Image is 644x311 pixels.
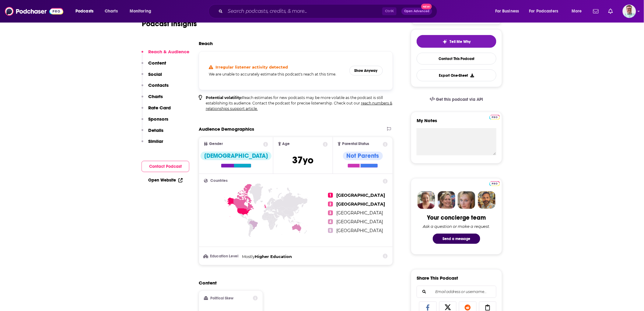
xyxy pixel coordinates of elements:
a: Show notifications dropdown [591,6,601,16]
span: Podcasts [75,7,93,16]
img: tell me why sparkle [443,39,447,44]
button: Social [142,71,162,83]
button: Similar [142,138,163,150]
button: Show profile menu [623,5,636,18]
h5: We are unable to accurately estimate this podcast's reach at this time. [209,72,345,76]
button: Sponsors [142,116,168,127]
h2: Audience Demographics [199,126,254,132]
img: Podchaser - Follow, Share and Rate Podcasts [5,5,63,17]
input: Email address or username... [422,286,491,298]
span: Tell Me Why [450,39,471,44]
span: New [421,4,432,9]
span: 3 [328,210,333,215]
button: Details [142,127,163,139]
h3: Share This Podcast [417,275,458,281]
p: Content [148,60,166,66]
button: open menu [525,6,567,16]
span: Gender [209,142,223,146]
span: Parental Status [342,142,369,146]
b: Potential volatility: [206,95,242,100]
h2: Political Skew [211,296,234,300]
img: Jon Profile [478,191,495,209]
span: Higher Education [255,254,292,259]
button: Contact Podcast [142,161,189,172]
span: 4 [328,219,333,224]
span: [GEOGRAPHIC_DATA] [337,228,383,233]
span: More [572,7,582,16]
span: [GEOGRAPHIC_DATA] [337,210,383,216]
span: Logged in as marcus414 [623,5,636,18]
div: [DEMOGRAPHIC_DATA] [201,152,271,160]
span: Countries [210,179,228,183]
button: Rate Card [142,105,171,116]
button: Send a message [433,234,480,244]
button: Reach & Audience [142,49,189,60]
span: Age [282,142,290,146]
span: 37 yo [292,154,314,166]
h2: Reach [199,41,213,46]
a: Get this podcast via API [425,92,488,107]
p: Reach & Audience [148,49,189,55]
a: Pro website [489,114,500,120]
p: Reach estimates for new podcasts may be more volatile as the podcast is still establishing its au... [206,95,393,111]
h1: Podcast Insights [142,19,197,28]
div: Your concierge team [427,214,486,221]
span: Charts [105,7,118,16]
div: Not Parents [343,152,383,160]
label: My Notes [417,118,496,128]
p: Details [148,127,163,133]
p: Sponsors [148,116,168,122]
img: Barbara Profile [438,191,455,209]
a: Charts [101,6,121,16]
p: Social [148,71,162,77]
a: Contact This Podcast [417,53,496,65]
span: [GEOGRAPHIC_DATA] [337,201,385,207]
span: Get this podcast via API [436,97,483,102]
button: open menu [567,6,590,16]
button: open menu [71,6,101,16]
img: Podchaser Pro [489,181,500,186]
img: Sydney Profile [418,191,435,209]
button: open menu [491,6,527,16]
button: Show Anyway [349,66,383,76]
span: 5 [328,228,333,233]
img: Jules Profile [458,191,475,209]
span: [GEOGRAPHIC_DATA] [337,219,383,224]
button: tell me why sparkleTell Me Why [417,35,496,48]
button: Export One-Sheet [417,69,496,81]
h4: Irregular listener activity detected [216,65,288,69]
img: User Profile [623,5,636,18]
span: [GEOGRAPHIC_DATA] [337,193,385,198]
span: Monitoring [130,7,151,16]
button: Contacts [142,82,169,94]
a: Open Website [148,178,183,183]
button: Charts [142,94,163,105]
div: Search followers [417,286,496,298]
p: Similar [148,138,163,144]
span: Open Advanced [404,10,429,13]
span: Ctrl K [382,7,397,15]
p: Rate Card [148,105,171,111]
button: Open AdvancedNew [401,8,432,15]
span: 2 [328,202,333,207]
div: Search podcasts, credits, & more... [214,4,443,18]
a: reach numbers & relationships support article. [206,101,392,111]
h2: Content [199,280,388,286]
a: Pro website [489,180,500,186]
span: Mostly [242,254,255,259]
button: Content [142,60,166,71]
span: 1 [328,193,333,198]
img: Podchaser Pro [489,115,500,120]
p: Contacts [148,82,169,88]
span: For Business [495,7,519,16]
h3: Education Level [204,254,240,258]
input: Search podcasts, credits, & more... [225,6,382,16]
button: open menu [125,6,159,16]
p: Charts [148,94,163,99]
a: Show notifications dropdown [606,6,615,16]
div: Ask a question or make a request. [423,224,490,229]
span: For Podcasters [529,7,558,16]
